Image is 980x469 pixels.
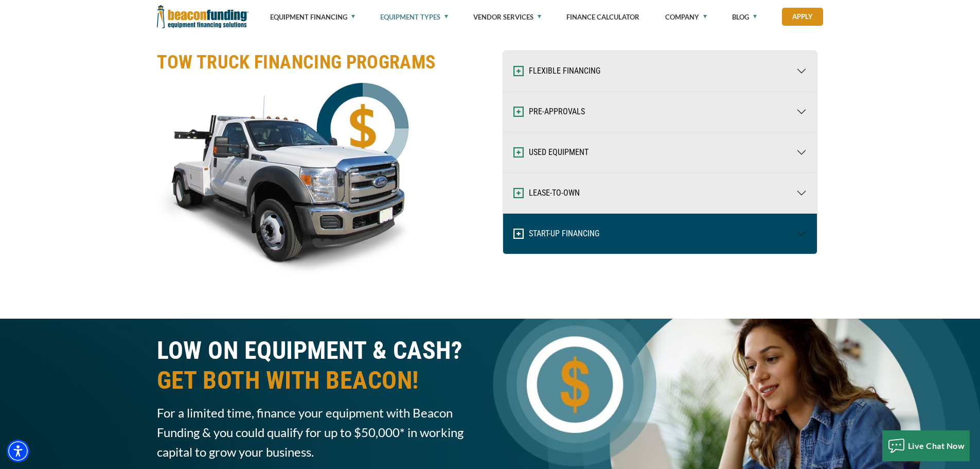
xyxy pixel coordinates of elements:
[503,92,817,132] button: PRE-APPROVALS
[513,107,524,117] img: Expand and Collapse Icon
[513,147,524,158] img: Expand and Collapse Icon
[157,366,484,395] span: GET BOTH WITH BEACON!
[908,441,965,450] span: Live Chat Now
[157,403,484,462] span: For a limited time, finance your equipment with Beacon Funding & you could qualify for up to $50,...
[513,66,524,76] img: Expand and Collapse Icon
[503,51,817,91] button: FLEXIBLE FINANCING
[157,82,414,288] img: Tow Truck
[882,430,970,461] button: Live Chat Now
[782,8,823,26] a: Apply
[513,188,524,198] img: Expand and Collapse Icon
[503,214,817,254] button: START-UP FINANCING
[503,173,817,213] button: LEASE-TO-OWN
[513,229,524,239] img: Expand and Collapse Icon
[503,132,817,172] button: USED EQUIPMENT
[157,50,484,74] h2: TOW TRUCK FINANCING PROGRAMS
[157,336,484,395] h1: LOW ON EQUIPMENT & CASH?
[7,440,29,462] div: Accessibility Menu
